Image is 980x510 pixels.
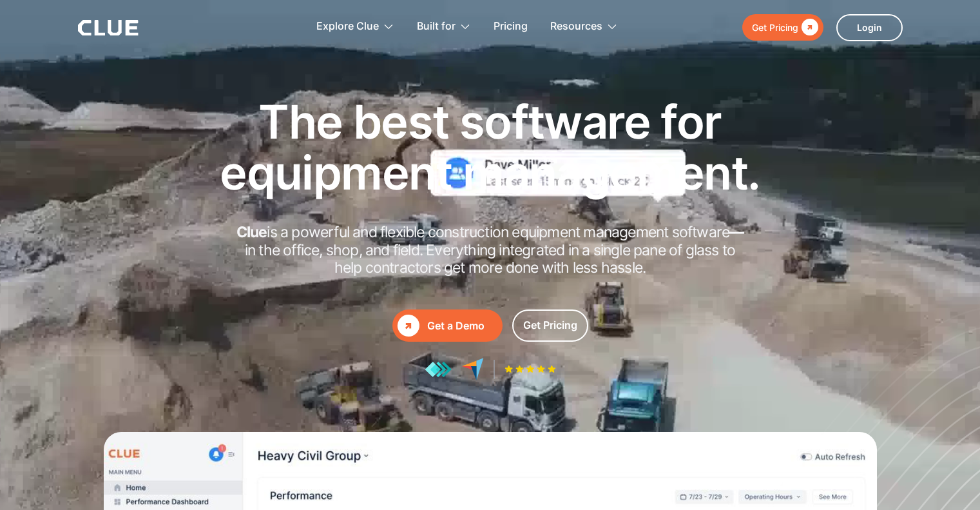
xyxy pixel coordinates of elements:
[550,6,618,47] div: Resources
[461,358,484,380] img: reviews at capterra
[427,318,497,334] div: Get a Demo
[392,309,503,342] a: Get a Demo
[417,6,456,47] div: Built for
[316,6,379,47] div: Explore Clue
[742,14,823,41] a: Get Pricing
[236,223,267,241] strong: Clue
[233,224,748,277] h2: is a powerful and flexible construction equipment management software in the office, shop, and fi...
[494,6,528,47] a: Pricing
[798,19,818,35] div: 
[425,361,452,378] img: reviews at getapp
[200,96,780,198] h1: The best software for equipment management.
[729,223,744,241] strong: —
[512,309,588,342] a: Get Pricing
[316,6,394,47] div: Explore Clue
[398,315,419,337] div: 
[504,365,556,373] img: Five-star rating icon
[752,19,798,35] div: Get Pricing
[836,14,903,41] a: Login
[523,317,577,333] div: Get Pricing
[417,6,471,47] div: Built for
[916,448,980,510] iframe: Chat Widget
[550,6,602,47] div: Resources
